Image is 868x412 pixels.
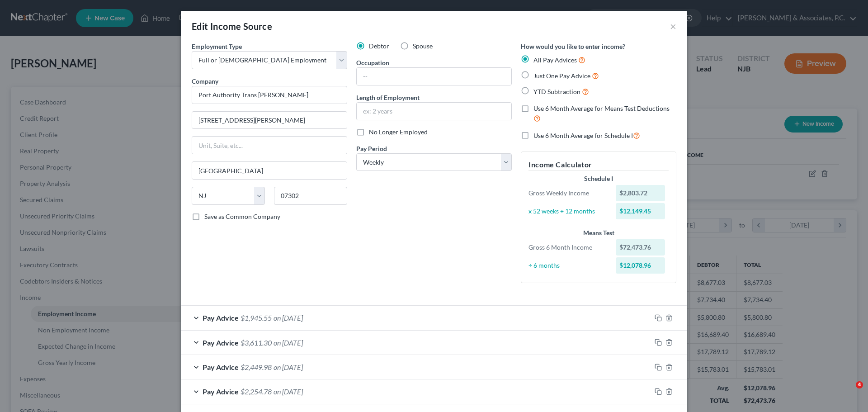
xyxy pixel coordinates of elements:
[192,43,242,50] span: Employment Type
[241,338,272,347] span: $3,611.30
[528,228,669,237] div: Means Test
[357,103,511,120] input: ex: 2 years
[528,159,669,170] h5: Income Calculator
[521,42,625,51] label: How would you like to enter income?
[241,387,272,396] span: $2,254.78
[192,137,347,154] input: Unit, Suite, etc...
[192,86,347,104] input: Search company by name...
[369,128,428,136] span: No Longer Employed
[533,132,633,139] span: Use 6 Month Average for Schedule I
[616,185,665,201] div: $2,803.72
[274,387,303,396] span: on [DATE]
[533,72,590,80] span: Just One Pay Advice
[274,313,303,322] span: on [DATE]
[528,174,669,183] div: Schedule I
[413,42,433,50] span: Spouse
[524,243,611,252] div: Gross 6 Month Income
[203,363,239,371] span: Pay Advice
[524,189,611,198] div: Gross Weekly Income
[203,387,239,396] span: Pay Advice
[274,187,347,205] input: Enter zip...
[241,313,272,322] span: $1,945.55
[369,42,389,50] span: Debtor
[524,207,611,216] div: x 52 weeks ÷ 12 months
[192,77,218,85] span: Company
[356,58,389,67] label: Occupation
[192,162,347,179] input: Enter city...
[204,213,280,220] span: Save as Common Company
[356,93,420,102] label: Length of Employment
[533,56,577,64] span: All Pay Advices
[616,257,665,274] div: $12,078.96
[192,20,272,33] div: Edit Income Source
[670,21,676,32] button: ×
[274,363,303,371] span: on [DATE]
[524,261,611,270] div: ÷ 6 months
[203,313,239,322] span: Pay Advice
[837,381,859,403] iframe: Intercom live chat
[192,112,347,129] input: Enter address...
[856,381,863,388] span: 4
[356,145,387,152] span: Pay Period
[616,203,665,219] div: $12,149.45
[274,338,303,347] span: on [DATE]
[616,239,665,256] div: $72,473.76
[533,104,670,112] span: Use 6 Month Average for Means Test Deductions
[357,68,511,85] input: --
[203,338,239,347] span: Pay Advice
[533,88,580,95] span: YTD Subtraction
[241,363,272,371] span: $2,449.98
